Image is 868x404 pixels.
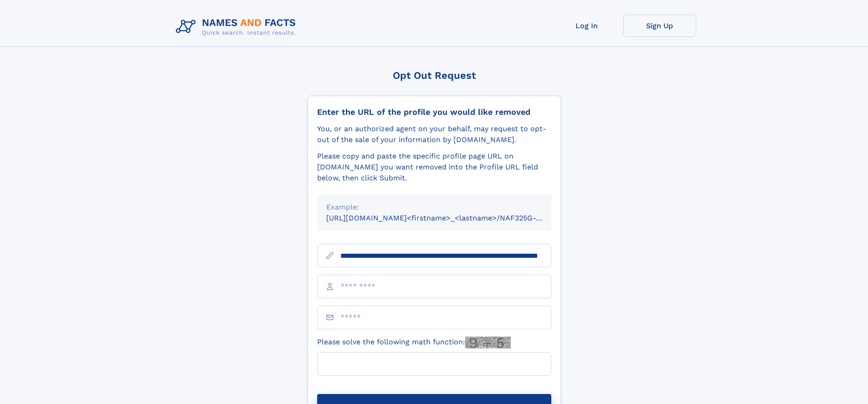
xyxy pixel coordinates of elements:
[317,107,551,117] div: Enter the URL of the profile you would like removed
[550,15,623,37] a: Log In
[317,337,511,348] label: Please solve the following math function:
[623,15,696,37] a: Sign Up
[308,70,561,81] div: Opt Out Request
[326,202,542,213] div: Example:
[317,151,551,184] div: Please copy and paste the specific profile page URL on [DOMAIN_NAME] you want removed into the Pr...
[326,214,569,222] small: [URL][DOMAIN_NAME]<firstname>_<lastname>/NAF325G-xxxxxxxx
[317,123,551,145] div: You, or an authorized agent on your behalf, may request to opt-out of the sale of your informatio...
[172,15,303,39] img: Logo Names and Facts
